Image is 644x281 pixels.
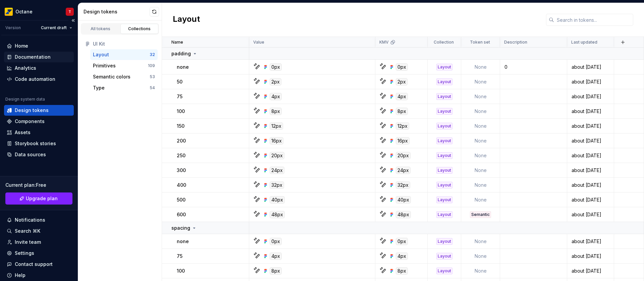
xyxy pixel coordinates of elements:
a: Upgrade plan [5,192,72,205]
div: about [DATE] [568,64,613,70]
div: Search ⌘K [15,228,40,234]
p: Collection [434,40,454,45]
div: 4px [270,93,282,100]
p: 75 [177,93,182,100]
div: 20px [396,152,411,159]
button: Type54 [90,82,158,93]
div: 20px [270,152,284,159]
button: Collapse sidebar [68,16,78,25]
div: Layout [436,211,452,218]
p: 75 [177,253,182,260]
a: Semantic colors53 [90,71,158,82]
div: about [DATE] [568,238,613,245]
p: 100 [177,108,185,115]
div: about [DATE] [568,167,613,174]
p: Name [171,40,183,45]
button: Search ⌘K [4,226,74,236]
p: KMV [379,40,389,45]
div: 2px [270,78,281,86]
div: Version [5,25,21,31]
button: Contact support [4,259,74,270]
div: Type [93,85,105,91]
div: 32px [270,181,284,189]
button: Notifications [4,215,74,225]
div: 40px [270,196,285,204]
span: Upgrade plan [26,195,58,202]
div: Analytics [15,65,36,71]
td: None [461,234,500,249]
a: Data sources [4,149,74,160]
div: Primitives [93,62,116,69]
div: Layout [436,167,452,174]
div: 2px [396,78,408,86]
td: None [461,89,500,104]
div: Design system data [5,97,45,102]
div: Layout [436,64,452,70]
button: OctaneT [1,4,76,19]
a: Home [4,41,74,51]
td: None [461,60,500,74]
td: None [461,119,500,133]
div: 53 [150,74,155,79]
a: Components [4,116,74,127]
div: Invite team [15,239,41,245]
div: Layout [436,152,452,159]
div: Documentation [15,54,51,60]
div: 48px [270,211,285,218]
div: Notifications [15,217,45,223]
div: UI Kit [93,41,155,47]
td: None [461,148,500,163]
div: Layout [93,51,109,58]
div: Collections [123,26,156,32]
div: 0px [270,63,282,71]
div: Layout [436,196,452,203]
div: Home [15,43,28,49]
div: 4px [396,93,408,100]
div: 40px [396,196,411,204]
p: 100 [177,268,185,274]
button: Help [4,270,74,281]
div: Layout [436,182,452,188]
div: 0px [270,238,282,245]
p: none [177,238,189,245]
a: Settings [4,248,74,259]
div: T [68,9,71,14]
div: Semantic [470,211,491,218]
p: 400 [177,182,186,188]
div: about [DATE] [568,182,613,188]
div: Layout [436,137,452,144]
div: Layout [436,123,452,129]
div: Layout [436,78,452,85]
div: 0 [500,64,567,70]
a: Invite team [4,237,74,247]
div: 16px [396,137,410,145]
a: Layout32 [90,49,158,60]
p: 150 [177,123,184,129]
p: spacing [171,225,190,231]
div: about [DATE] [568,108,613,115]
div: All tokens [84,26,117,32]
p: Description [504,40,527,45]
h2: Layout [173,14,200,26]
div: Settings [15,250,34,257]
a: Code automation [4,74,74,85]
div: Assets [15,129,31,136]
p: 200 [177,137,186,144]
div: 8px [270,108,282,115]
div: 4px [270,252,282,260]
td: None [461,163,500,178]
div: 32px [396,181,410,189]
td: None [461,133,500,148]
div: Design tokens [15,107,49,114]
p: 500 [177,196,185,203]
td: None [461,192,500,207]
a: Storybook stories [4,138,74,149]
div: about [DATE] [568,152,613,159]
td: None [461,74,500,89]
p: 250 [177,152,185,159]
img: e8093afa-4b23-4413-bf51-00cde92dbd3f.png [5,8,13,16]
div: about [DATE] [568,196,613,203]
div: Components [15,118,45,125]
div: 109 [148,63,155,68]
